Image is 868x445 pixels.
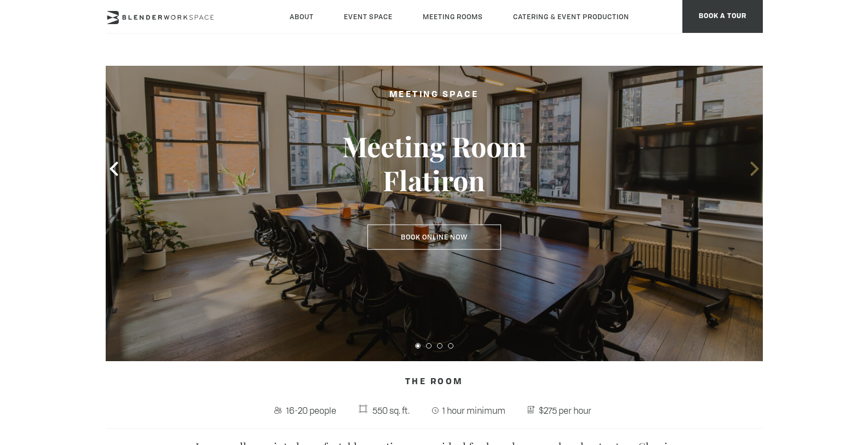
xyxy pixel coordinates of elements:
h2: Meeting Space [308,88,560,102]
span: $275 per hour [536,402,594,419]
a: Book Online Now [367,225,501,250]
span: 1 hour minimum [440,402,509,419]
h4: The Room [106,372,763,393]
h3: Meeting Room Flatiron [308,129,560,197]
iframe: Chat Widget [813,392,868,445]
span: 550 sq. ft. [370,402,412,419]
span: 16-20 people [284,402,339,419]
